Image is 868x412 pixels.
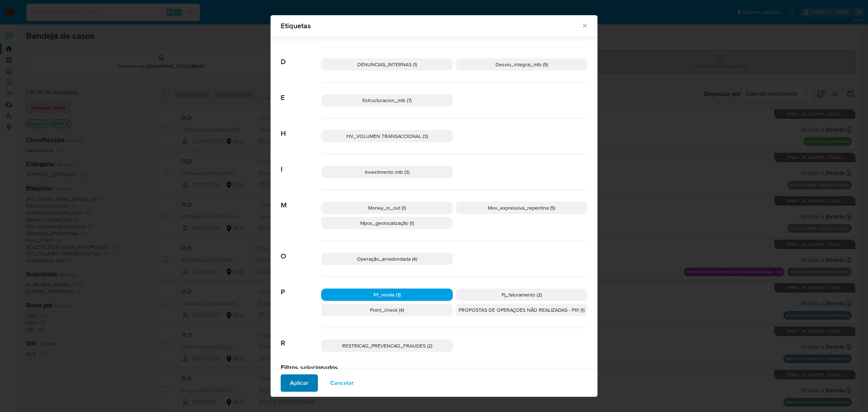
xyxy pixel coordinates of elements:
[281,328,321,348] span: R
[456,58,587,71] div: Desvio_integral_mlb (5)
[321,253,453,265] div: Operação_arredondada (4)
[330,375,354,391] span: Cancelar
[374,291,401,298] span: Pf_renda (1)
[321,166,453,178] div: Investimento mlb (3)
[321,374,363,392] button: Cancelar
[321,289,453,301] div: Pf_renda (1)
[456,304,587,316] div: PROPOSTAS DE OPERAÇOES NÃO REALIZADAS - PIX (1)
[495,61,548,68] span: Desvio_integral_mlb (5)
[488,204,555,211] span: Mov_expressiva_repentina (5)
[281,190,321,210] span: M
[321,340,453,352] div: RESTRICAO_PREVENCAO_FRAUDES (2)
[281,22,581,29] span: Etiquetas
[321,58,453,71] div: DENUNCIAS_INTERNAS (1)
[281,118,321,138] span: H
[321,130,453,142] div: HV_VOLUMEN TRANSACCIONAL (3)
[321,202,453,214] div: Money_in_out (1)
[281,83,321,102] span: E
[346,133,428,140] span: HV_VOLUMEN TRANSACCIONAL (3)
[357,61,417,68] span: DENUNCIAS_INTERNAS (1)
[281,363,587,371] h2: Filtros selecionados
[581,22,588,29] button: Fechar
[281,374,318,392] button: Aplicar
[360,219,414,227] span: Mpos_geolocalização (1)
[502,291,542,298] span: Pj_faturamento (2)
[370,306,404,314] span: Point_check (4)
[365,168,409,176] span: Investimento mlb (3)
[456,202,587,214] div: Mov_expressiva_repentina (5)
[342,342,432,349] span: RESTRICAO_PREVENCAO_FRAUDES (2)
[321,94,453,106] div: Estructuracion_mlb (7)
[321,217,453,229] div: Mpos_geolocalização (1)
[459,306,584,314] span: PROPOSTAS DE OPERAÇOES NÃO REALIZADAS - PIX (1)
[362,97,412,104] span: Estructuracion_mlb (7)
[357,255,417,262] span: Operação_arredondada (4)
[281,47,321,66] span: D
[290,375,309,391] span: Aplicar
[321,304,453,316] div: Point_check (4)
[281,277,321,297] span: P
[281,154,321,174] span: I
[368,204,406,211] span: Money_in_out (1)
[281,241,321,261] span: O
[456,289,587,301] div: Pj_faturamento (2)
